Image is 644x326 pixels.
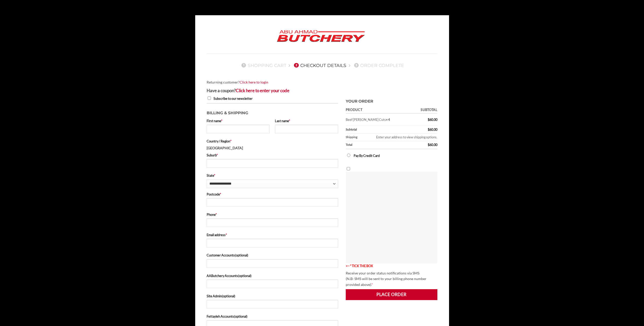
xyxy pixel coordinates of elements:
[428,143,437,147] bdi: 60.00
[207,273,338,278] label: AAButchery Accounts
[238,274,252,278] span: (optional)
[230,139,232,143] abbr: required
[207,139,338,144] label: Country / Region
[346,96,438,105] h3: Your order
[207,232,338,237] label: Email address
[220,192,221,196] abbr: required
[275,118,338,123] label: Last name
[428,127,430,132] span: $
[411,106,438,114] th: Subtotal
[217,153,218,157] abbr: required
[222,294,235,298] span: (optional)
[234,314,247,318] span: (optional)
[207,118,270,123] label: First name
[226,233,227,237] abbr: required
[216,213,217,217] abbr: required
[235,253,248,257] span: (optional)
[207,253,338,258] label: Customer Accounts
[221,119,222,123] abbr: required
[207,192,338,197] label: Postcode
[347,167,350,170] input: Abu-Ahmad-Butchery-Sydney-Online-Halal-Butcher-arrow blink<-- * TICK THE BOX
[292,63,346,68] a: 2Checkout details
[207,314,338,319] label: Fettayleh Accounts
[428,143,430,147] span: $
[428,127,437,132] bdi: 60.00
[428,118,430,122] span: $
[362,134,438,141] td: Enter your address to view shipping options.
[214,173,215,177] abbr: required
[386,118,390,122] strong: × 4
[346,289,438,300] button: Place order
[207,153,338,158] label: Suburb
[207,146,243,150] strong: [GEOGRAPHIC_DATA]
[213,96,253,101] span: Subscribe to our newsletter
[346,114,411,126] td: Beef [PERSON_NAME] Cuts
[240,63,286,68] a: 1Shopping Cart
[207,59,438,72] nav: Checkout steps
[273,27,369,46] img: Abu Ahmad Butchery
[346,106,411,114] th: Product
[346,264,373,268] font: <-- * TICK THE BOX
[207,294,338,299] label: Site Admin
[207,173,338,178] label: State
[236,88,289,93] a: Enter your coupon code
[241,63,246,68] span: 1
[346,172,438,264] img: Checkout
[208,96,211,100] input: Subscribe to our newsletter
[371,282,373,287] abbr: required
[346,270,438,288] p: Receive your order status notifications via SMS (N.B: SMS will be sent to your billing phone numb...
[346,126,411,134] th: Subtotal
[207,87,438,94] div: Have a coupon?
[428,118,437,122] bdi: 60.00
[207,79,438,85] div: Returning customer?
[207,107,338,116] h3: Billing & Shipping
[354,154,380,158] label: Pay By Credit Card
[346,134,362,141] th: Shipping
[294,63,299,68] span: 2
[289,119,290,123] abbr: required
[346,141,411,149] th: Total
[207,212,338,217] label: Phone
[240,80,268,84] a: Click here to login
